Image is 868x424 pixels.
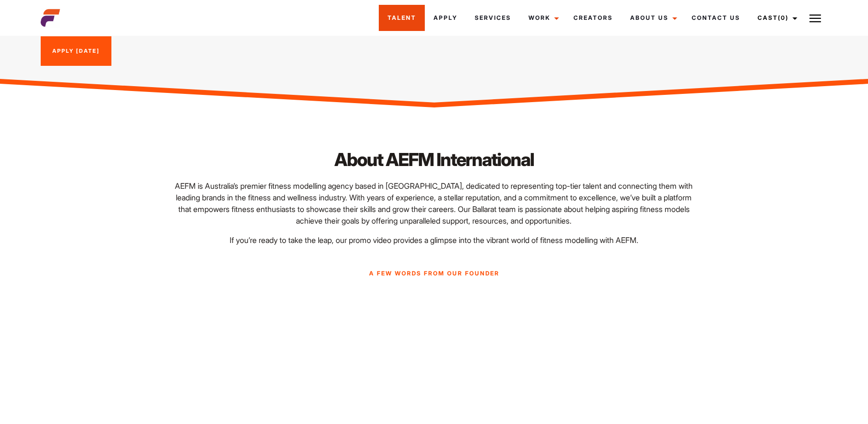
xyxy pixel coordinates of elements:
[749,5,803,31] a: Cast(0)
[425,5,466,31] a: Apply
[778,14,789,21] span: (0)
[809,13,821,24] img: Burger icon
[520,5,565,31] a: Work
[140,269,728,278] p: A few words from our founder
[379,5,425,31] a: Talent
[683,5,749,31] a: Contact Us
[173,180,694,227] p: AEFM is Australia’s premier fitness modelling agency based in [GEOGRAPHIC_DATA], dedicated to rep...
[173,147,694,172] h2: About AEFM International
[466,5,520,31] a: Services
[173,234,694,246] p: If you’re ready to take the leap, our promo video provides a glimpse into the vibrant world of fi...
[621,5,683,31] a: About Us
[565,5,621,31] a: Creators
[41,36,111,66] a: Apply [DATE]
[41,8,60,28] img: cropped-aefm-brand-fav-22-square.png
